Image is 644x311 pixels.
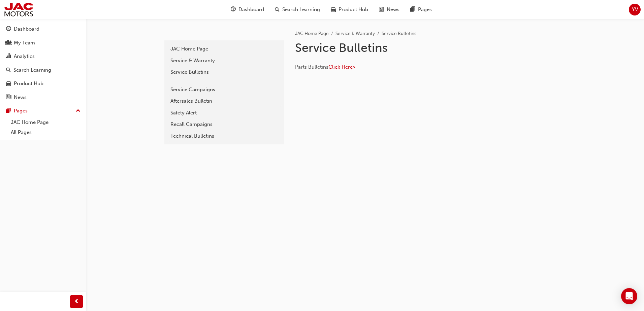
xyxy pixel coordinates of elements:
div: Open Intercom Messenger [621,288,637,304]
a: Service & Warranty [335,31,375,36]
a: search-iconSearch Learning [269,3,325,16]
button: YV [629,4,641,15]
span: up-icon [76,107,80,115]
span: Dashboard [238,6,264,13]
div: Service Campaigns [170,86,278,94]
span: news-icon [379,5,384,14]
span: search-icon [6,67,11,73]
button: Pages [3,105,83,117]
a: JAC Home Page [8,117,83,128]
span: chart-icon [6,54,11,60]
span: guage-icon [231,5,236,14]
img: jac-portal [3,2,34,17]
a: Click Here> [328,64,355,70]
a: Service Bulletins [167,66,282,78]
div: Pages [14,107,28,115]
div: Search Learning [13,66,51,74]
div: Analytics [14,53,35,60]
a: All Pages [8,127,83,138]
span: pages-icon [410,5,415,14]
span: Product Hub [339,6,368,13]
a: Recall Campaigns [167,118,282,130]
span: Parts Bulletins [295,64,328,70]
a: Search Learning [3,64,83,76]
span: Search Learning [282,6,320,13]
div: Product Hub [14,80,43,88]
span: car-icon [6,81,11,87]
div: Dashboard [14,25,39,33]
span: Pages [418,6,432,13]
span: news-icon [6,95,11,101]
span: News [387,6,399,13]
a: Service Campaigns [167,84,282,96]
a: news-iconNews [374,3,405,16]
span: YV [632,6,638,13]
div: Technical Bulletins [170,132,278,140]
span: pages-icon [6,108,11,114]
div: Safety Alert [170,109,278,117]
div: Service & Warranty [170,57,278,65]
div: My Team [14,39,35,47]
a: Analytics [3,50,83,63]
span: car-icon [331,5,336,14]
h1: Service Bulletins [295,40,516,55]
span: prev-icon [74,298,79,306]
div: News [14,94,27,101]
a: guage-iconDashboard [225,3,269,16]
span: search-icon [275,5,280,14]
div: Recall Campaigns [170,120,278,128]
a: JAC Home Page [295,31,329,36]
a: car-iconProduct Hub [325,3,374,16]
a: JAC Home Page [167,43,282,55]
span: people-icon [6,40,11,46]
a: pages-iconPages [405,3,437,16]
a: News [3,91,83,104]
li: Service Bulletins [382,30,416,38]
a: Technical Bulletins [167,130,282,142]
a: Dashboard [3,23,83,35]
span: guage-icon [6,26,11,32]
a: Service & Warranty [167,55,282,67]
div: Service Bulletins [170,68,278,76]
div: Aftersales Bulletin [170,97,278,105]
a: My Team [3,37,83,49]
button: DashboardMy TeamAnalyticsSearch LearningProduct HubNews [3,22,83,105]
div: JAC Home Page [170,45,278,53]
a: Aftersales Bulletin [167,95,282,107]
a: Product Hub [3,77,83,90]
a: Safety Alert [167,107,282,119]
